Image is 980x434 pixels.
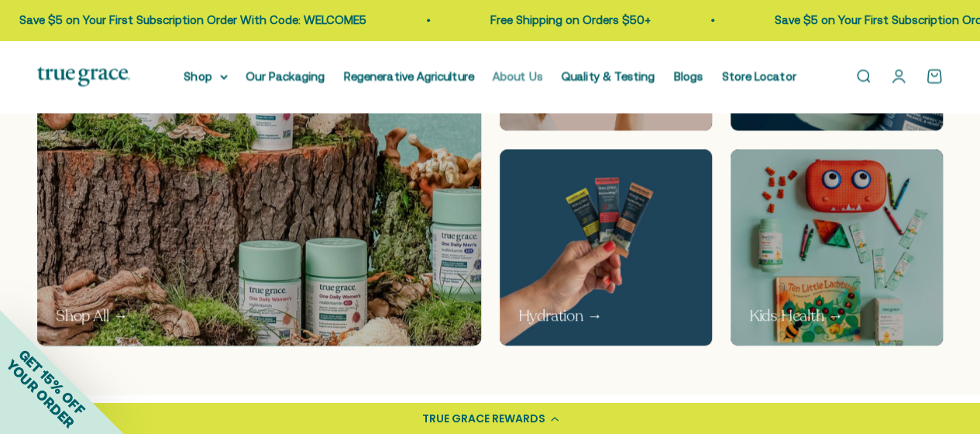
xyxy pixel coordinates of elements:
p: Hydration → [518,305,603,327]
div: TRUE GRACE REWARDS [422,411,545,427]
span: GET 15% OFF [15,345,88,418]
p: Kids Health → [749,305,843,327]
a: Quality & Testing [562,69,655,82]
a: Store Locator [722,69,796,82]
a: Our Packaging [246,69,325,82]
img: Collection of children's products including a red monster-shaped container, toys, and health prod... [731,149,943,345]
a: Blogs [674,69,703,82]
span: YOUR ORDER [3,356,77,431]
a: Regenerative Agriculture [344,69,474,82]
p: Shop All → [56,305,128,327]
img: Hand holding three small packages of electrolyte powder of different flavors against a blue backg... [500,149,712,345]
p: Save $5 on Your First Subscription Order With Code: WELCOME5 [12,11,359,30]
a: About Us [493,69,543,82]
summary: Shop [184,67,228,85]
a: Free Shipping on Orders $50+ [483,13,643,26]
